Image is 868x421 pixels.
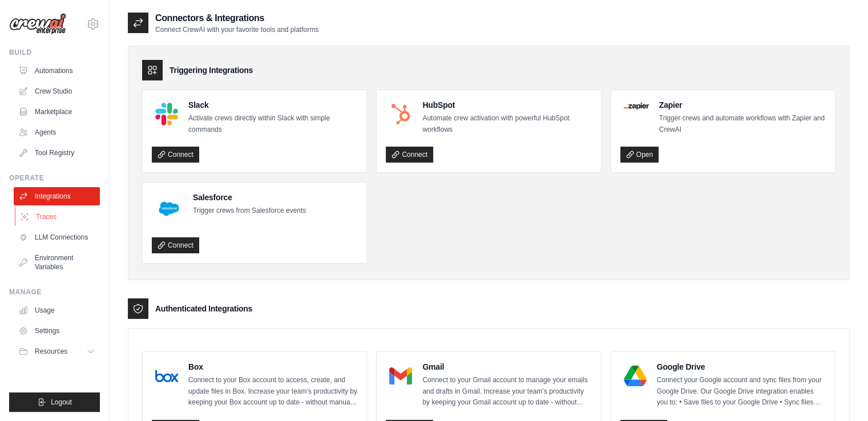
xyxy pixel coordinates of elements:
[152,147,199,163] a: Connect
[155,195,183,222] img: Salesforce Logo
[659,99,826,111] h4: Zapier
[624,103,649,110] img: Zapier Logo
[15,208,101,226] a: Traces
[389,103,412,126] img: HubSpot Logo
[155,303,252,314] h3: Authenticated Integrations
[152,237,199,253] a: Connect
[389,365,412,387] img: Gmail Logo
[9,173,100,183] div: Operate
[422,375,591,408] p: Connect to your Gmail account to manage your emails and drafts in Gmail. Increase your team’s pro...
[657,375,826,408] p: Connect your Google account and sync files from your Google Drive. Our Google Drive integration e...
[9,392,100,412] button: Logout
[14,103,100,121] a: Marketplace
[659,113,826,135] p: Trigger crews and automate workflows with Zapier and CrewAI
[624,365,647,387] img: Google Drive Logo
[155,25,318,34] p: Connect CrewAI with your favorite tools and platforms
[14,82,100,100] a: Crew Studio
[386,147,433,163] a: Connect
[14,62,100,80] a: Automations
[14,123,100,141] a: Agents
[169,64,253,76] h3: Triggering Integrations
[9,48,100,57] div: Build
[422,99,591,111] h4: HubSpot
[188,113,357,135] p: Activate crews directly within Slack with simple commands
[620,147,659,163] a: Open
[9,288,100,297] div: Manage
[14,249,100,276] a: Environment Variables
[155,11,318,25] h2: Connectors & Integrations
[9,13,66,35] img: Logo
[35,347,67,356] span: Resources
[14,187,100,205] a: Integrations
[14,144,100,162] a: Tool Registry
[14,322,100,340] a: Settings
[422,361,591,373] h4: Gmail
[193,205,306,217] p: Trigger crews from Salesforce events
[14,342,100,361] button: Resources
[14,228,100,246] a: LLM Connections
[188,361,357,373] h4: Box
[193,192,306,203] h4: Salesforce
[14,301,100,319] a: Usage
[188,99,357,111] h4: Slack
[155,365,178,387] img: Box Logo
[51,398,72,407] span: Logout
[155,103,178,126] img: Slack Logo
[188,375,357,408] p: Connect to your Box account to access, create, and update files in Box. Increase your team’s prod...
[422,113,591,135] p: Automate crew activation with powerful HubSpot workflows
[657,361,826,373] h4: Google Drive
